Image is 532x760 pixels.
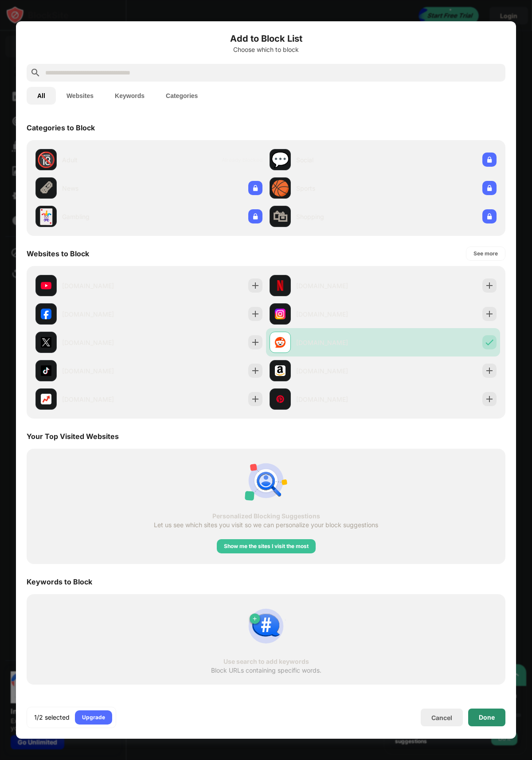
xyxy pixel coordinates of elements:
[37,208,55,226] div: 🃏
[296,281,383,290] div: [DOMAIN_NAME]
[39,179,54,197] div: 🗞
[245,605,287,647] img: block-by-keyword.svg
[41,365,51,376] img: favicons
[56,87,104,105] button: Websites
[296,212,383,221] div: Shopping
[224,542,309,551] div: Show me the sites I visit the most
[62,155,149,165] div: Adult
[271,179,289,197] div: 🏀
[43,658,489,665] div: Use search to add keywords
[155,87,208,105] button: Categories
[43,513,489,520] div: Personalized Blocking Suggestions
[275,365,286,376] img: favicons
[34,713,70,722] div: 1/2 selected
[275,337,286,348] img: favicons
[62,184,149,193] div: News
[62,395,149,404] div: [DOMAIN_NAME]
[296,395,383,404] div: [DOMAIN_NAME]
[62,366,149,376] div: [DOMAIN_NAME]
[82,713,105,722] div: Upgrade
[275,280,286,291] img: favicons
[211,667,321,674] div: Block URLs containing specific words.
[27,249,89,258] div: Websites to Block
[104,87,155,105] button: Keywords
[62,212,149,221] div: Gambling
[41,280,51,291] img: favicons
[296,309,383,319] div: [DOMAIN_NAME]
[222,157,262,163] span: Already blocked
[245,459,287,502] img: personal-suggestions.svg
[62,281,149,290] div: [DOMAIN_NAME]
[62,309,149,319] div: [DOMAIN_NAME]
[30,67,41,78] img: search.svg
[275,309,286,319] img: favicons
[431,714,452,721] div: Cancel
[479,714,495,721] div: Done
[296,184,383,193] div: Sports
[27,32,505,45] h6: Add to Block List
[27,123,95,132] div: Categories to Block
[296,366,383,376] div: [DOMAIN_NAME]
[27,46,505,53] div: Choose which to block
[27,87,56,105] button: All
[27,577,92,586] div: Keywords to Block
[273,208,288,226] div: 🛍
[275,394,286,404] img: favicons
[62,338,149,347] div: [DOMAIN_NAME]
[41,394,51,404] img: favicons
[41,337,51,348] img: favicons
[296,338,383,347] div: [DOMAIN_NAME]
[271,151,289,169] div: 💬
[296,155,383,165] div: Social
[37,151,55,169] div: 🔞
[154,521,378,529] div: Let us see which sites you visit so we can personalize your block suggestions
[41,309,51,319] img: favicons
[27,432,119,441] div: Your Top Visited Websites
[473,249,498,258] div: See more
